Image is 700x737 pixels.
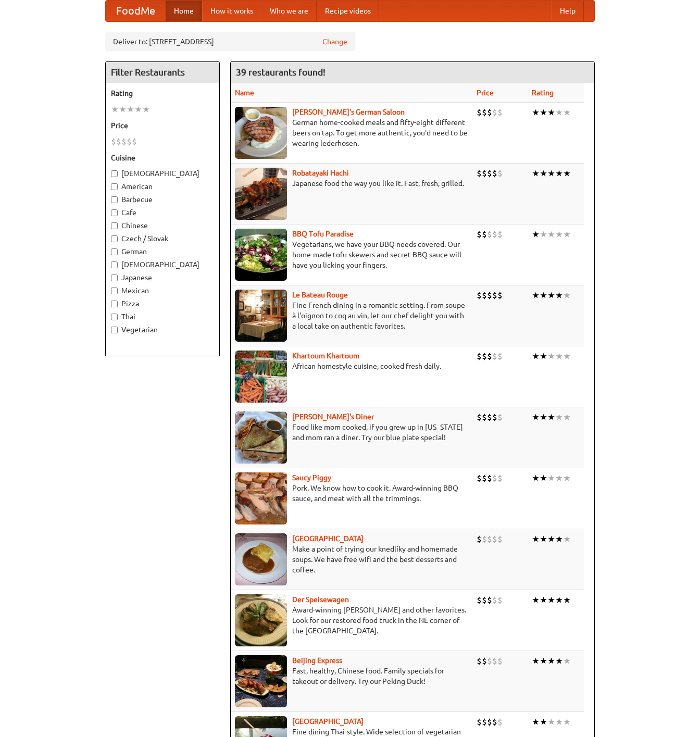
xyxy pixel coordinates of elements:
li: $ [477,107,482,118]
li: $ [487,107,492,118]
li: ★ [563,229,571,240]
li: $ [477,533,482,545]
li: $ [497,168,503,179]
li: ★ [134,104,142,115]
p: German home-cooked meals and fifty-eight different beers on tap. To get more authentic, you'd nee... [235,117,468,148]
li: ★ [540,472,547,484]
a: [GEOGRAPHIC_DATA] [292,534,364,543]
li: ★ [547,351,555,362]
h4: Filter Restaurants [106,62,219,83]
p: Japanese food the way you like it. Fast, fresh, grilled. [235,178,468,189]
li: ★ [540,716,547,728]
li: ★ [555,168,563,179]
li: ★ [540,594,547,606]
img: sallys.jpg [235,411,287,464]
a: Le Bateau Rouge [292,291,348,299]
li: ★ [532,351,540,362]
p: Vegetarians, we have your BBQ needs covered. Our home-made tofu skewers and secret BBQ sauce will... [235,239,468,270]
input: [DEMOGRAPHIC_DATA] [111,261,118,268]
label: Japanese [111,272,214,283]
label: German [111,246,214,257]
li: $ [497,229,503,240]
input: Thai [111,314,118,320]
li: ★ [540,107,547,118]
li: $ [497,716,503,728]
li: ★ [563,472,571,484]
li: $ [477,472,482,484]
li: $ [497,107,503,118]
li: $ [497,290,503,301]
li: $ [487,411,492,423]
label: American [111,181,214,192]
a: Price [477,89,494,97]
label: Thai [111,311,214,322]
a: [PERSON_NAME]'s Diner [292,413,374,421]
input: Japanese [111,274,118,281]
li: $ [477,290,482,301]
img: esthers.jpg [235,107,287,159]
a: Robatayaki Hachi [292,169,349,177]
li: ★ [532,168,540,179]
b: BBQ Tofu Paradise [292,230,354,238]
li: ★ [532,533,540,545]
h5: Rating [111,88,214,98]
li: ★ [547,168,555,179]
li: $ [492,351,497,362]
li: ★ [540,229,547,240]
p: African homestyle cuisine, cooked fresh daily. [235,361,468,371]
li: $ [482,716,487,728]
img: speisewagen.jpg [235,594,287,646]
input: Czech / Slovak [111,235,118,242]
li: ★ [547,411,555,423]
li: $ [492,168,497,179]
li: $ [492,229,497,240]
a: Rating [532,89,554,97]
li: $ [477,594,482,606]
li: ★ [111,104,119,115]
li: $ [487,716,492,728]
li: ★ [532,290,540,301]
input: [DEMOGRAPHIC_DATA] [111,170,118,177]
li: $ [487,533,492,545]
li: ★ [540,411,547,423]
li: ★ [547,594,555,606]
a: FoodMe [106,1,166,21]
li: ★ [532,472,540,484]
li: ★ [547,107,555,118]
p: Food like mom cooked, if you grew up in [US_STATE] and mom ran a diner. Try our blue plate special! [235,422,468,443]
li: $ [497,594,503,606]
p: Fine French dining in a romantic setting. From soupe à l'oignon to coq au vin, let our chef delig... [235,300,468,331]
p: Award-winning [PERSON_NAME] and other favorites. Look for our restored food truck in the NE corne... [235,605,468,636]
img: czechpoint.jpg [235,533,287,585]
li: ★ [555,716,563,728]
li: $ [121,136,127,147]
p: Fast, healthy, Chinese food. Family specials for takeout or delivery. Try our Peking Duck! [235,666,468,686]
li: ★ [555,533,563,545]
li: $ [132,136,137,147]
li: ★ [127,104,134,115]
input: American [111,183,118,190]
label: Vegetarian [111,324,214,335]
li: $ [492,594,497,606]
li: ★ [532,594,540,606]
li: $ [497,411,503,423]
li: ★ [540,533,547,545]
li: $ [482,107,487,118]
li: $ [497,655,503,667]
li: $ [482,290,487,301]
a: Saucy Piggy [292,473,331,482]
li: $ [477,655,482,667]
li: $ [477,351,482,362]
li: $ [487,351,492,362]
li: ★ [555,229,563,240]
li: ★ [555,107,563,118]
li: ★ [555,290,563,301]
a: [GEOGRAPHIC_DATA] [292,717,364,726]
a: Der Speisewagen [292,595,349,604]
li: ★ [563,716,571,728]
